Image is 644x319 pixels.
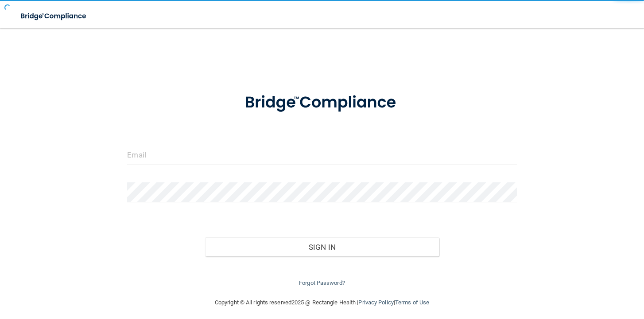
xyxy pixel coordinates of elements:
[299,280,345,286] a: Forgot Password?
[160,288,484,317] div: Copyright © All rights reserved 2025 @ Rectangle Health | |
[13,7,95,25] img: bridge_compliance_login_screen.278c3ca4.svg
[358,299,393,306] a: Privacy Policy
[228,82,416,124] img: bridge_compliance_login_screen.278c3ca4.svg
[205,237,439,257] button: Sign In
[395,299,429,306] a: Terms of Use
[127,145,516,165] input: Email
